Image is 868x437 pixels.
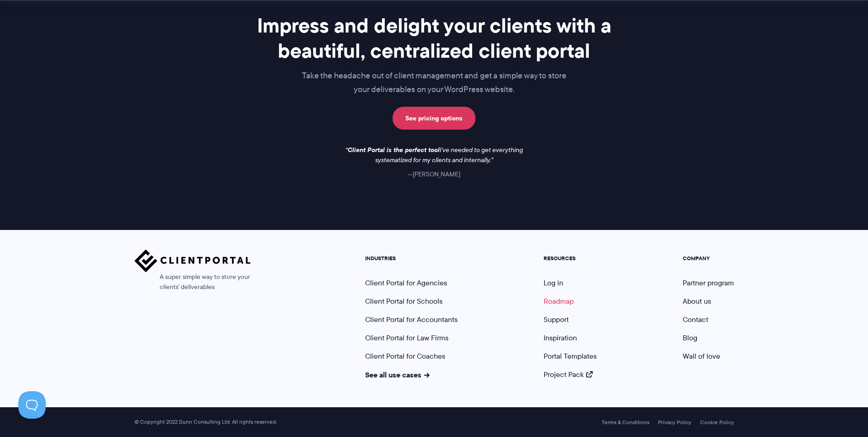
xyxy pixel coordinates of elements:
a: Partner program [683,278,734,288]
a: Project Pack [544,369,593,380]
a: Portal Templates [544,351,597,361]
a: See pricing options [393,107,475,130]
a: Client Portal for Law Firms [365,333,448,343]
p: I've needed to get everything systematized for my clients and internally. [338,145,530,165]
a: About us [683,296,711,306]
a: Support [544,314,569,325]
a: Client Portal for Agencies [365,278,447,288]
a: See all use cases [365,369,430,380]
strong: Client Portal is the perfect tool [348,145,440,155]
a: Inspiration [544,333,577,343]
span: © Copyright 2022 Dunn Consulting Ltd. All rights reserved. [130,419,281,426]
a: Privacy Policy [658,419,691,426]
h2: Impress and delight your clients with a beautiful, centralized client portal [252,13,617,64]
iframe: Toggle Customer Support [18,391,46,419]
a: Contact [683,314,708,325]
p: Take the headache out of client management and get a simple way to store your deliverables on you... [252,69,617,97]
a: Terms & Conditions [602,419,649,426]
a: Client Portal for Schools [365,296,442,306]
a: Log in [544,278,563,288]
h5: INDUSTRIES [365,255,458,262]
h5: RESOURCES [544,255,597,262]
a: Client Portal for Coaches [365,351,445,361]
a: Client Portal for Accountants [365,314,458,325]
h5: COMPANY [683,255,734,262]
a: Wall of love [683,351,720,361]
span: A super simple way to store your clients' deliverables [135,272,251,292]
a: Blog [683,333,697,343]
a: Roadmap [544,296,574,306]
cite: [PERSON_NAME] [408,169,460,179]
a: Cookie Policy [700,419,734,426]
